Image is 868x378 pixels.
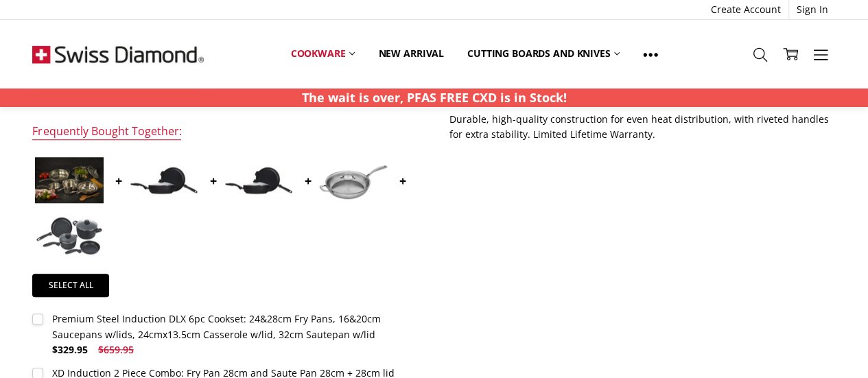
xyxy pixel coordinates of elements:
p: The wait is over, PFAS FREE CXD is in Stock! [302,88,567,107]
a: Show All [631,38,670,69]
div: Frequently Bought Together: [32,124,181,140]
a: Select all [32,274,109,297]
img: XD NonStick 6 Piece Set: 20cm & 24cm FRY PANS, 18cm SAUCEPAN w/lid, 24x11cm CASSEROLE w/lid [35,216,104,256]
div: Premium Steel Induction DLX 6pc Cookset: 24&28cm Fry Pans, 16&20cm Saucepans w/lids, 24cmx13.5cm ... [52,312,381,340]
img: XD 2 Piece Combo: Fry Pan 28cm and Saute Pan 28cm + 28cm lid [224,166,293,195]
a: Cookware [279,38,367,69]
img: Premium Steel Induction 32cm X 6.5cm 4.8L Saute Pan With Lid [319,157,388,203]
a: New arrival [366,38,455,69]
img: Premium Steel DLX 6 pc cookware set [35,157,104,203]
img: Free Shipping On Every Order [32,20,204,88]
p: Durable, high-quality construction for even heat distribution, with riveted handles for extra sta... [449,112,836,174]
span: $659.95 [98,343,134,356]
span: $329.95 [52,343,88,356]
img: XD Induction 2 Piece Combo: Fry Pan 28cm and Saute Pan 28cm + 28cm lid [130,166,198,195]
a: Cutting boards and knives [456,38,632,69]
